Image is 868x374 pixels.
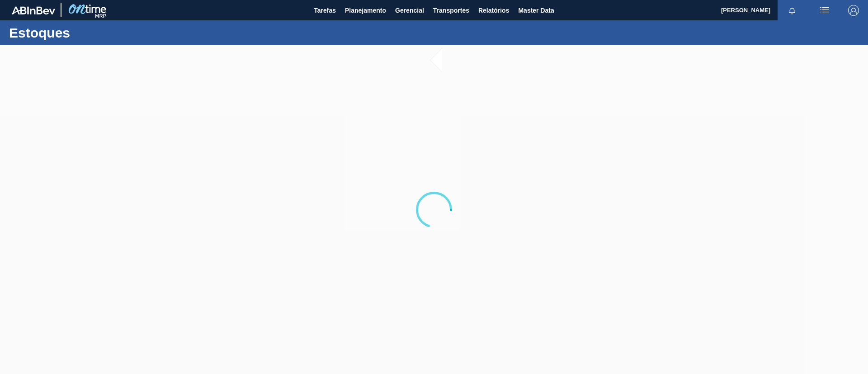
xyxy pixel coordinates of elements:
img: Logout [848,5,859,16]
span: Relatórios [478,5,509,16]
span: Transportes [433,5,469,16]
button: Notificações [778,4,807,17]
span: Gerencial [395,5,424,16]
span: Planejamento [345,5,386,16]
h1: Estoques [9,28,170,38]
img: userActions [819,5,830,16]
img: TNhmsLtSVTkK8tSr43FrP2fwEKptu5GPRR3wAAAABJRU5ErkJggg== [12,6,55,14]
span: Tarefas [314,5,336,16]
span: Master Data [518,5,554,16]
